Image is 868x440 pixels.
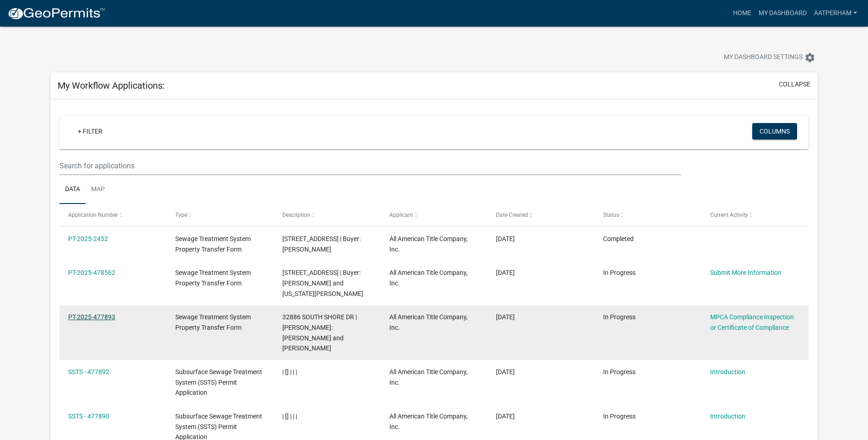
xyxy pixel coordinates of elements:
a: SSTS - 477890 [68,413,109,420]
span: 09/15/2025 [496,235,515,242]
span: Completed [603,235,634,242]
span: 41121 429TH ST | Buyer: Michael L. Nundahl and Virginia A. Nundahl [282,269,363,297]
span: | [] | | | [282,368,297,376]
span: Subsurface Sewage Treatment System (SSTS) Permit Application [175,368,262,397]
a: Submit More Information [710,269,782,276]
a: Introduction [710,368,745,376]
span: All American Title Company, Inc. [389,368,468,386]
span: 09/15/2025 [496,269,515,276]
a: Introduction [710,413,745,420]
span: 09/12/2025 [496,368,515,376]
span: Status [603,212,619,218]
a: PT-2025-478562 [68,269,115,276]
span: 32886 SOUTH SHORE DR | Buyer: Philip Stoll and Joseph Stoll [282,313,357,352]
span: 26505 485TH ST | Buyer: Joseph Hanson [282,235,361,253]
button: collapse [779,80,810,89]
button: Columns [752,123,797,140]
a: + Filter [70,123,110,140]
input: Search for applications [59,156,681,175]
a: My Dashboard [755,5,810,22]
span: Date Created [496,212,528,218]
span: Sewage Treatment System Property Transfer Form [175,269,251,287]
span: My Dashboard Settings [724,52,803,63]
span: In Progress [603,368,636,376]
span: Type [175,212,187,218]
span: Current Activity [710,212,748,218]
a: MPCA Compliance Inspection or Certificate of Compliance [710,313,794,331]
a: Map [86,175,110,204]
span: In Progress [603,269,636,276]
datatable-header-cell: Application Number [59,204,167,226]
span: All American Title Company, Inc. [389,313,468,331]
span: Applicant [389,212,413,218]
span: 09/12/2025 [496,313,515,321]
a: PT-2025-2452 [68,235,108,242]
span: Sewage Treatment System Property Transfer Form [175,313,251,331]
datatable-header-cell: Applicant [380,204,487,226]
span: All American Title Company, Inc. [389,269,468,287]
a: Home [729,5,755,22]
datatable-header-cell: Current Activity [701,204,809,226]
span: | [] | | | [282,413,297,420]
a: PT-2025-477893 [68,313,115,321]
span: In Progress [603,313,636,321]
span: Application Number [68,212,118,218]
a: Data [59,175,86,204]
span: All American Title Company, Inc. [389,235,468,253]
span: 09/12/2025 [496,413,515,420]
datatable-header-cell: Status [594,204,701,226]
a: SSTS - 477892 [68,368,109,376]
datatable-header-cell: Type [167,204,274,226]
span: Sewage Treatment System Property Transfer Form [175,235,251,253]
button: My Dashboard Settingssettings [717,48,823,66]
a: AATPerham [810,5,861,22]
h5: My Workflow Applications: [58,80,165,91]
span: Description [282,212,310,218]
i: settings [804,52,815,63]
span: All American Title Company, Inc. [389,413,468,430]
datatable-header-cell: Date Created [487,204,594,226]
datatable-header-cell: Description [274,204,381,226]
span: In Progress [603,413,636,420]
